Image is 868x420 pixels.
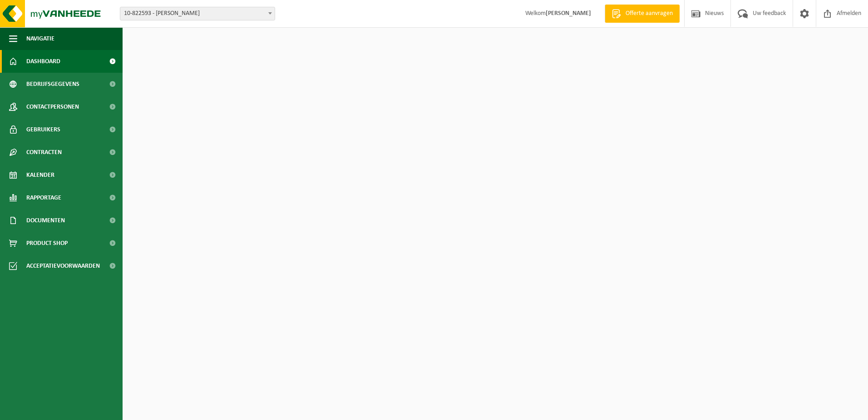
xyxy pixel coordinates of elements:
span: Rapportage [26,186,61,209]
span: Kalender [26,164,54,186]
a: Offerte aanvragen [605,5,680,23]
span: Documenten [26,209,65,232]
span: 10-822593 - ACCOUNTANTSBURO LAUWERS - RONSE [120,7,275,20]
span: 10-822593 - ACCOUNTANTSBURO LAUWERS - RONSE [120,7,275,20]
span: Acceptatievoorwaarden [26,255,100,277]
span: Dashboard [26,50,60,73]
span: Gebruikers [26,118,60,141]
span: Bedrijfsgegevens [26,73,79,95]
span: Contactpersonen [26,95,79,118]
span: Contracten [26,141,62,164]
strong: [PERSON_NAME] [546,10,591,17]
span: Offerte aanvragen [623,9,675,18]
span: Navigatie [26,27,54,50]
span: Product Shop [26,232,68,255]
